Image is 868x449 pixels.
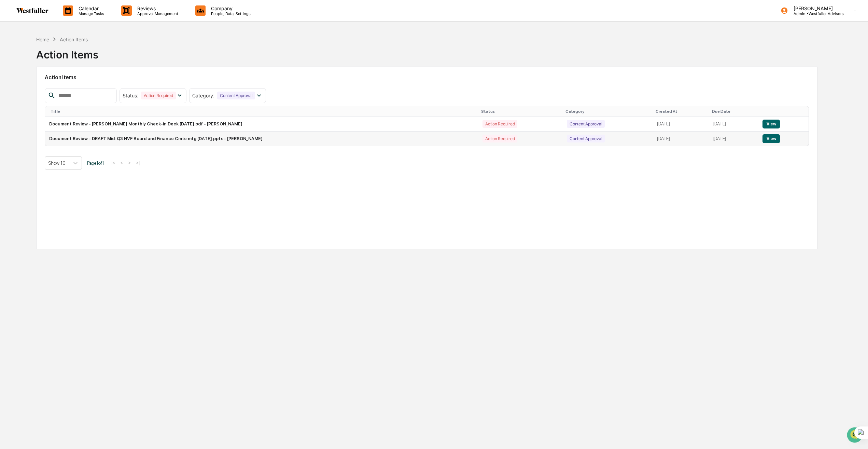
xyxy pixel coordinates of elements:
div: Content Approval [567,135,605,142]
a: Powered byPylon [48,115,83,121]
td: [DATE] [709,117,759,132]
p: Company [206,5,254,11]
div: Home [36,37,49,42]
div: 🖐️ [7,87,12,92]
div: Category [565,109,650,114]
span: Attestations [56,86,85,93]
span: Data Lookup [14,99,43,106]
td: [DATE] [653,132,709,146]
input: Clear [18,31,113,38]
div: We're available if you need us! [23,59,86,65]
a: View [762,136,780,141]
p: Calendar [73,5,108,11]
div: Due Date [712,109,756,114]
div: Title [51,109,476,114]
span: Category : [192,93,214,98]
a: View [762,121,780,126]
div: Action Required [141,92,176,99]
p: [PERSON_NAME] [788,5,844,11]
div: Content Approval [567,120,605,128]
button: >| [134,160,142,166]
button: < [118,160,125,166]
p: People, Data, Settings [206,11,254,16]
div: Action Items [60,37,88,42]
span: Pylon [68,116,83,121]
div: Action Required [482,135,517,142]
span: Status : [123,93,138,98]
a: 🗄️Attestations [47,83,87,96]
td: Document Review - DRAFT Mid-Q3 NVF Board and Finance Cmte mtg [DATE].pptx - [PERSON_NAME] [45,132,478,146]
div: Status [481,109,560,114]
p: Manage Tasks [73,11,108,16]
button: |< [109,160,117,166]
button: Start new chat [116,54,124,63]
p: Admin • Westfuller Advisors [788,11,844,16]
button: > [126,160,133,166]
td: [DATE] [653,117,709,132]
img: logo [16,8,49,13]
a: 🔎Data Lookup [4,96,46,109]
p: Approval Management [132,11,182,16]
span: Page 1 of 1 [87,160,104,166]
div: Action Required [482,120,517,128]
td: [DATE] [709,132,759,146]
div: Content Approval [217,92,255,99]
h2: Action Items [45,74,809,81]
button: View [762,120,780,128]
span: Preclearance [14,86,44,93]
div: Created At [656,109,706,114]
div: Action Items [36,43,98,61]
a: 🖐️Preclearance [4,83,47,96]
div: Start new chat [23,52,112,59]
div: 🔎 [7,100,12,105]
p: How can we help? [7,14,124,25]
img: 1746055101610-c473b297-6a78-478c-a979-82029cc54cd1 [7,52,19,65]
p: Reviews [132,5,182,11]
iframe: Open customer support [846,426,865,445]
div: 🗄️ [50,87,55,92]
td: Document Review - [PERSON_NAME] Monthly Check-in Deck [DATE].pdf - [PERSON_NAME] [45,117,478,132]
button: View [762,134,780,143]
